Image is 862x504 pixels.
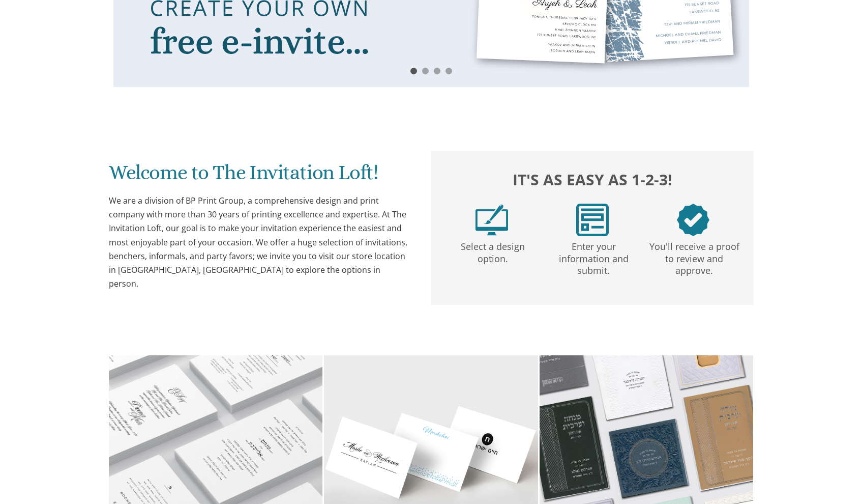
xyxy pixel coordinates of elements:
img: step2.png [576,204,609,236]
div: We are a division of BP Print Group, a comprehensive design and print company with more than 30 y... [109,194,411,291]
img: step3.png [677,204,709,236]
p: You'll receive a proof to review and approve. [646,236,742,277]
h1: Welcome to The Invitation Loft! [109,161,411,191]
p: Enter your information and submit. [545,236,642,277]
img: step1.png [475,204,508,236]
p: Select a design option. [444,236,541,265]
h2: It's as easy as 1-2-3! [441,168,744,191]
